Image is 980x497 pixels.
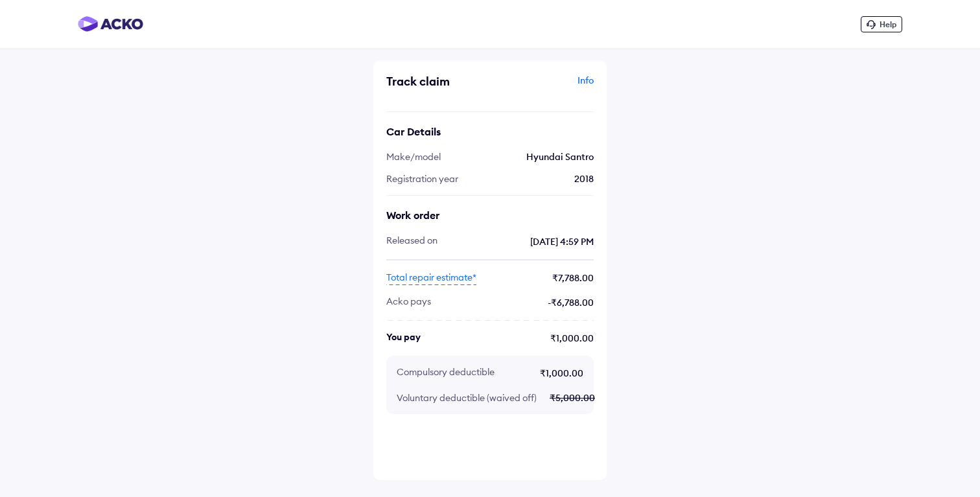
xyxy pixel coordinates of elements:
span: ₹1,000.00 [434,331,594,345]
span: ₹7,788.00 [489,271,594,285]
span: [DATE] 4:59 PM [450,235,594,249]
div: Track claim [386,74,487,89]
span: 2018 [574,173,594,185]
span: Released on [386,235,437,249]
span: Make/model [386,151,441,163]
div: Info [493,74,594,98]
span: ACKO pays [386,295,431,310]
span: (Waived off) [487,392,537,404]
span: Total repair estimate* [386,271,476,285]
span: ₹1,000.00 [507,366,583,380]
span: Compulsory deductible [397,366,495,380]
span: - ₹6,788.00 [444,295,594,310]
img: horizontal-gradient.png [78,16,143,32]
span: Hyundai Santro [526,151,594,163]
span: You pay [386,331,421,345]
span: Registration year [386,173,458,185]
span: Voluntary deductible [397,392,537,404]
div: Work order [386,209,594,222]
div: Car Details [386,125,594,138]
div: ₹5,000.00 [550,392,595,404]
span: Help [880,19,896,29]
